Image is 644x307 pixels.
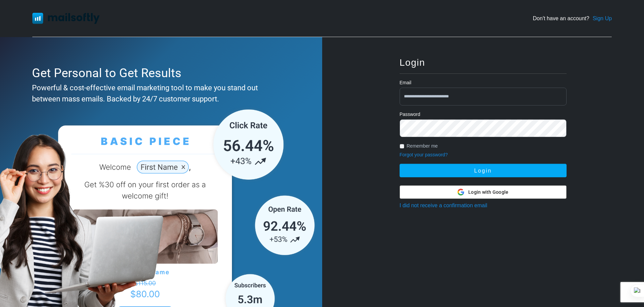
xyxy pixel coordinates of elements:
[400,203,487,208] a: I did not receive a confirmation email
[400,185,567,199] button: Login with Google
[400,57,425,68] span: Login
[533,14,612,23] div: Don't have an account?
[400,164,567,177] button: Login
[407,143,438,150] label: Remember me
[468,189,508,196] span: Login with Google
[592,14,612,23] a: Sign Up
[32,64,287,82] div: Get Personal to Get Results
[400,111,420,118] label: Password
[400,79,411,86] label: Email
[400,152,448,157] a: Forgot your password?
[32,82,287,104] div: Powerful & cost-effective email marketing tool to make you stand out between mass emails. Backed ...
[32,13,100,24] img: Mailsoftly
